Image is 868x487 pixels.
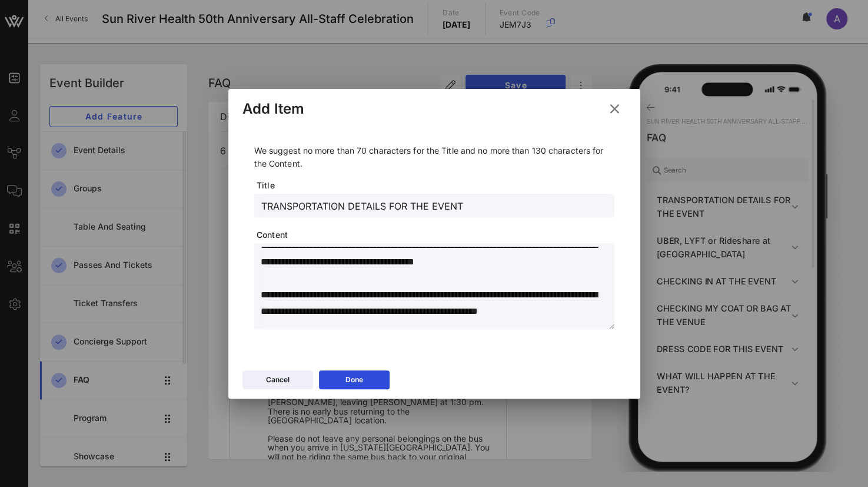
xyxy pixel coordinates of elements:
div: Done [345,374,363,386]
span: Content [257,229,614,241]
div: Cancel [266,374,290,386]
div: Add Item [242,100,305,118]
p: We suggest no more than 70 characters for the Title and no more than 130 characters for the Content. [254,144,614,170]
button: Done [319,370,390,389]
span: Title [257,180,614,191]
button: Cancel [242,370,313,389]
